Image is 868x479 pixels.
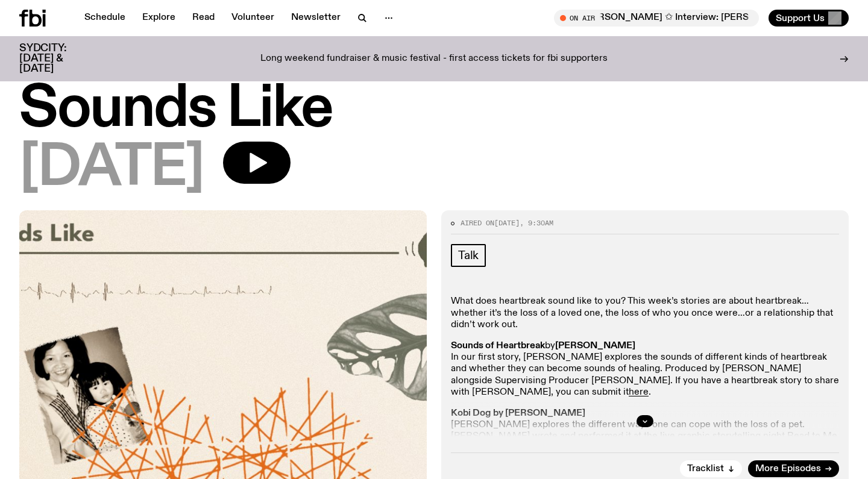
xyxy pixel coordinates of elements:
[135,10,183,27] a: Explore
[451,341,545,351] strong: Sounds of Heartbreak
[19,83,849,137] h1: Sounds Like
[554,10,759,27] button: On AirArvos with [PERSON_NAME] ✩ Interview: [PERSON_NAME]
[687,465,724,474] span: Tracklist
[451,340,839,398] p: by In our first story, [PERSON_NAME] explores the sounds of different kinds of heartbreak and whe...
[494,218,520,228] span: [DATE]
[451,244,486,267] a: Talk
[224,10,281,27] a: Volunteer
[19,142,204,196] span: [DATE]
[629,387,649,397] a: here
[19,43,96,74] h3: SYDCITY: [DATE] & [DATE]
[555,341,635,351] strong: [PERSON_NAME]
[185,10,222,27] a: Read
[451,296,839,331] p: What does heartbreak sound like to you? This week’s stories are about heartbreak… whether it’s th...
[77,10,133,27] a: Schedule
[680,460,742,477] button: Tracklist
[461,218,494,228] span: Aired on
[769,10,849,27] button: Support Us
[260,54,608,64] p: Long weekend fundraiser & music festival - first access tickets for fbi supporters
[776,13,825,23] span: Support Us
[755,465,821,474] span: More Episodes
[748,460,839,477] a: More Episodes
[284,10,348,27] a: Newsletter
[458,249,479,262] span: Talk
[520,218,553,228] span: , 9:30am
